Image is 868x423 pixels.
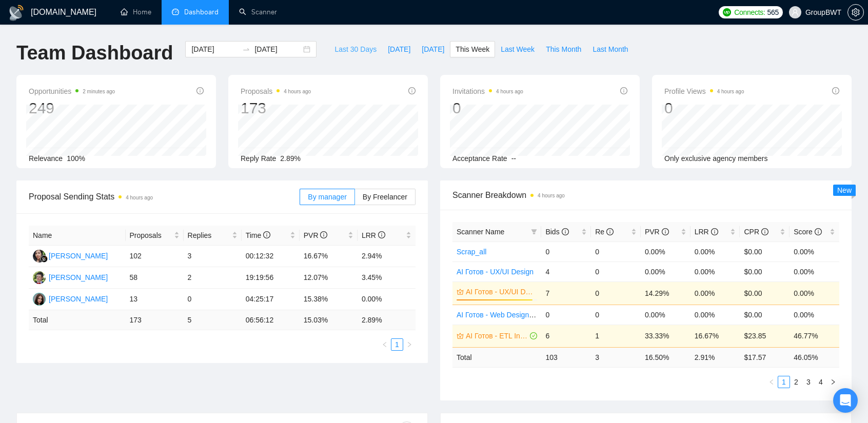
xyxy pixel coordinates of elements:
[530,332,537,339] span: check-circle
[591,241,641,261] td: 0
[126,195,153,200] time: 4 hours ago
[664,85,744,97] span: Profile Views
[29,85,115,97] span: Opportunities
[541,261,591,281] td: 4
[531,229,537,235] span: filter
[466,330,528,341] a: AI Готов - ETL Intermediate
[67,154,85,163] span: 100%
[691,305,740,325] td: 0.00%
[837,186,852,194] span: New
[83,89,115,94] time: 2 minutes ago
[541,325,591,347] td: 6
[300,246,358,267] td: 16.67%
[406,341,412,348] span: right
[833,388,858,413] div: Open Intercom Messenger
[33,271,46,284] img: AS
[280,154,301,163] span: 2.89%
[184,310,242,330] td: 5
[308,193,346,201] span: By manager
[832,87,839,94] span: info-circle
[457,268,534,276] a: AI Готов - UX/UI Design
[33,250,46,263] img: SN
[591,261,641,281] td: 0
[184,226,242,246] th: Replies
[33,273,108,281] a: AS[PERSON_NAME]
[29,190,300,203] span: Proposal Sending Stats
[847,8,864,16] a: setting
[794,228,821,236] span: Score
[358,310,416,330] td: 2.89 %
[242,310,300,330] td: 06:56:12
[790,325,839,347] td: 46.77%
[242,45,250,53] span: to
[29,226,126,246] th: Name
[529,224,539,239] span: filter
[126,226,184,246] th: Proposals
[184,246,242,267] td: 3
[358,267,416,289] td: 3.45%
[591,325,641,347] td: 1
[511,154,516,163] span: --
[546,44,581,55] span: This Month
[645,228,669,236] span: PVR
[452,85,523,97] span: Invitations
[815,228,822,235] span: info-circle
[239,8,277,16] a: searchScanner
[691,261,740,281] td: 0.00%
[691,325,740,347] td: 16.67%
[641,261,691,281] td: 0.00%
[540,41,587,57] button: This Month
[452,347,541,367] td: Total
[778,376,790,388] li: 1
[595,228,614,236] span: Re
[740,261,790,281] td: $0.00
[768,379,775,385] span: left
[740,347,790,367] td: $ 17.57
[121,8,151,16] a: homeHome
[734,7,765,18] span: Connects:
[767,7,779,18] span: 565
[126,310,184,330] td: 173
[334,44,377,55] span: Last 30 Days
[184,289,242,310] td: 0
[29,310,126,330] td: Total
[740,325,790,347] td: $23.85
[664,98,744,118] div: 0
[541,281,591,305] td: 7
[29,154,63,163] span: Relevance
[538,193,565,198] time: 4 hours ago
[827,376,839,388] li: Next Page
[49,272,108,283] div: [PERSON_NAME]
[457,311,627,319] a: AI Готов - Web Design Intermediate минус Developer
[495,41,540,57] button: Last Week
[196,87,204,94] span: info-circle
[457,332,464,339] span: crown
[641,305,691,325] td: 0.00%
[723,8,731,16] img: upwork-logo.png
[765,376,778,388] li: Previous Page
[242,267,300,289] td: 19:19:56
[242,246,300,267] td: 00:12:32
[717,89,744,94] time: 4 hours ago
[711,228,718,235] span: info-circle
[263,231,270,238] span: info-circle
[591,281,641,305] td: 0
[691,241,740,261] td: 0.00%
[545,228,568,236] span: Bids
[501,44,535,55] span: Last Week
[284,89,311,94] time: 4 hours ago
[29,98,115,118] div: 249
[802,376,815,388] li: 3
[300,310,358,330] td: 15.03 %
[33,294,108,303] a: SK[PERSON_NAME]
[847,4,864,21] button: setting
[606,228,614,235] span: info-circle
[16,41,173,65] h1: Team Dashboard
[242,45,250,53] span: swap-right
[744,228,768,236] span: CPR
[641,281,691,305] td: 14.29%
[792,9,799,16] span: user
[49,293,108,305] div: [PERSON_NAME]
[664,154,768,163] span: Only exclusive agency members
[827,376,839,388] button: right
